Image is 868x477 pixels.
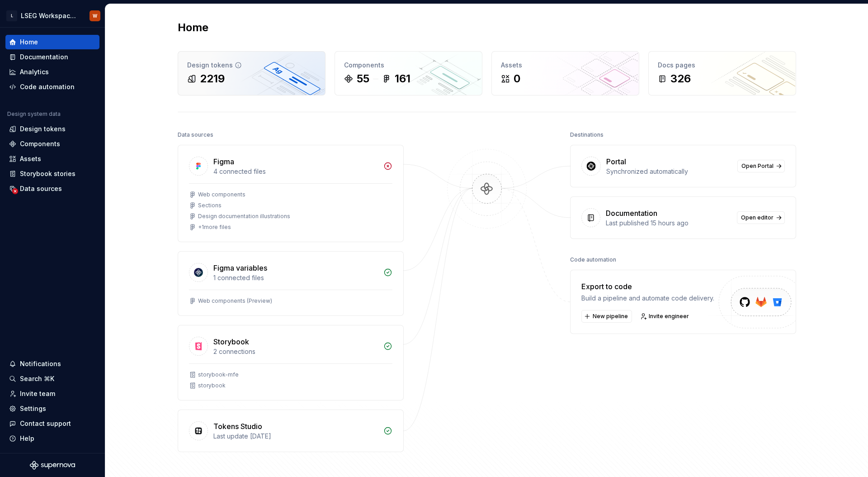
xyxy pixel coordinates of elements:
div: Analytics [20,67,49,76]
span: Open editor [741,214,774,221]
div: 55 [357,72,369,86]
div: storybook [198,382,226,389]
div: L [6,10,17,21]
div: W [93,12,97,19]
h2: Home [178,20,208,35]
div: Settings [20,404,46,413]
div: Sections [198,202,222,209]
div: Tokens Studio [213,421,262,432]
div: Documentation [606,208,657,219]
a: Storybook2 connectionsstorybook-mfestorybook [178,325,404,401]
div: Synchronized automatically [606,167,732,176]
a: Settings [5,401,99,416]
div: 2 connections [213,347,378,356]
a: Design tokens2219 [178,51,325,95]
a: Assets0 [491,51,639,95]
span: Open Portal [741,162,774,170]
a: Figma4 connected filesWeb componentsSectionsDesign documentation illustrations+1more files [178,145,404,242]
svg: Supernova Logo [30,461,75,470]
a: Invite team [5,386,99,401]
a: Documentation [5,50,99,64]
div: Last published 15 hours ago [606,219,731,228]
a: Invite engineer [637,310,693,323]
div: LSEG Workspace Design System [21,11,79,20]
div: Assets [20,154,41,163]
div: Design tokens [20,124,66,134]
a: Open Portal [737,160,785,172]
div: Data sources [20,184,62,193]
div: 326 [670,72,691,86]
a: Docs pages326 [648,51,796,95]
div: 161 [395,72,410,86]
div: Assets [501,61,630,70]
button: New pipeline [581,310,632,323]
div: 4 connected files [213,167,378,176]
button: Help [5,431,99,446]
div: Data sources [178,129,213,141]
div: 0 [514,72,520,86]
div: Export to code [581,281,714,292]
div: Notifications [20,359,61,368]
div: Components [344,61,473,70]
a: Analytics [5,65,99,79]
button: Notifications [5,357,99,371]
div: Code automation [570,253,616,266]
div: Figma [213,156,234,167]
div: Contact support [20,419,71,428]
div: Build a pipeline and automate code delivery. [581,294,714,303]
div: Figma variables [213,262,267,273]
a: Open editor [737,211,785,224]
button: LLSEG Workspace Design SystemW [2,6,103,25]
div: Web components [198,191,245,198]
div: 2219 [200,72,225,86]
div: Components [20,139,60,148]
div: Portal [606,156,626,167]
a: Components55161 [335,51,482,95]
div: storybook-mfe [198,371,239,378]
div: Design documentation illustrations [198,213,290,220]
div: Design system data [7,110,61,118]
a: Tokens StudioLast update [DATE] [178,410,404,452]
span: Invite engineer [649,313,689,320]
div: Design tokens [187,61,316,70]
a: Design tokens [5,122,99,136]
div: Storybook stories [20,169,75,178]
div: + 1 more files [198,224,231,231]
div: Web components (Preview) [198,297,272,305]
button: Search ⌘K [5,372,99,386]
div: 1 connected files [213,273,378,282]
a: Figma variables1 connected filesWeb components (Preview) [178,251,404,316]
div: Invite team [20,389,55,398]
div: Search ⌘K [20,374,54,383]
a: Code automation [5,80,99,94]
div: Storybook [213,336,249,347]
div: Last update [DATE] [213,432,378,441]
div: Code automation [20,82,75,91]
a: Components [5,137,99,151]
div: Home [20,38,38,47]
div: Docs pages [658,61,787,70]
a: Home [5,35,99,49]
a: Storybook stories [5,167,99,181]
button: Contact support [5,416,99,431]
div: Documentation [20,52,68,62]
div: Destinations [570,129,604,141]
span: New pipeline [593,313,628,320]
a: Data sources [5,181,99,196]
a: Assets [5,152,99,166]
div: Help [20,434,34,443]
